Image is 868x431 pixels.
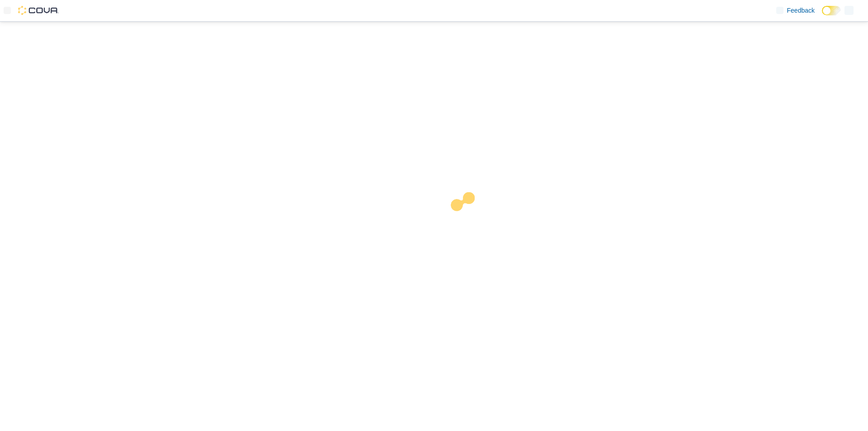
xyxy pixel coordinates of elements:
span: Feedback [787,6,815,15]
img: Cova [18,6,59,15]
img: cova-loader [434,185,502,253]
input: Dark Mode [822,6,841,15]
a: Feedback [773,1,818,19]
